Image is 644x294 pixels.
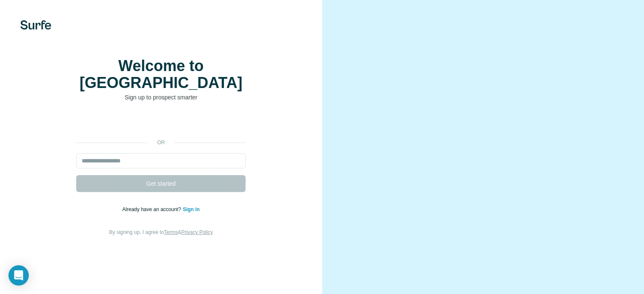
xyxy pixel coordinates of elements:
h1: Welcome to [GEOGRAPHIC_DATA] [76,58,246,91]
iframe: Sign in with Google Button [72,114,250,133]
div: Open Intercom Messenger [8,265,29,286]
a: Terms [164,229,178,235]
span: By signing up, I agree to & [109,229,213,235]
a: Privacy Policy [181,229,213,235]
a: Sign in [183,206,200,212]
span: Already have an account? [122,206,183,212]
p: Sign up to prospect smarter [76,93,246,102]
p: or [147,139,174,146]
img: Surfe's logo [20,20,51,30]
